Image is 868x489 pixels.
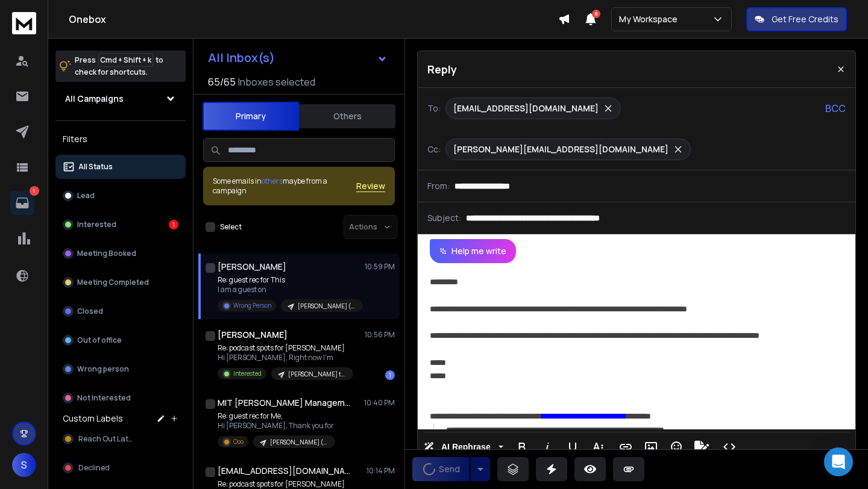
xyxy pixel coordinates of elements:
[55,155,186,179] button: All Status
[55,299,186,323] button: Closed
[587,435,609,459] button: More Text
[78,434,135,444] span: Reach Out Later
[55,270,186,294] button: Meeting Completed
[427,143,441,155] p: Cc:
[218,353,353,363] p: Hi [PERSON_NAME], Right now I'm
[365,330,395,340] p: 10:56 PM
[12,453,36,477] button: S
[218,397,350,409] h1: MIT [PERSON_NAME] Management Review
[824,447,853,476] div: Open Intercom Messenger
[77,335,122,345] p: Out of office
[825,101,846,116] p: BCC
[288,370,346,379] p: [PERSON_NAME] tone- Batch #3
[746,7,847,31] button: Get Free Credits
[218,275,362,285] p: Re: guest rec for This
[78,463,110,473] span: Declined
[218,261,286,273] h1: [PERSON_NAME]
[55,184,186,208] button: Lead
[55,427,186,451] button: Reach Out Later
[55,456,186,480] button: Declined
[427,61,457,78] p: Reply
[12,12,36,34] img: logo
[213,176,356,196] div: Some emails in maybe from a campaign
[77,364,129,374] p: Wrong person
[208,75,236,89] span: 65 / 65
[77,249,136,258] p: Meeting Booked
[55,213,186,237] button: Interested1
[561,435,584,459] button: Underline (⌘U)
[238,75,315,89] h3: Inboxes selected
[619,13,682,25] p: My Workspace
[208,52,275,64] h1: All Inbox(s)
[77,220,116,229] p: Interested
[366,466,395,476] p: 10:14 PM
[218,411,335,421] p: Re: guest rec for Me,
[55,386,186,410] button: Not Interested
[55,357,186,381] button: Wrong person
[511,435,533,459] button: Bold (⌘B)
[364,398,395,408] p: 10:40 PM
[55,241,186,266] button: Meeting Booked
[439,442,493,452] span: AI Rephrase
[218,421,335,431] p: Hi [PERSON_NAME], Thank you for
[10,191,34,215] a: 1
[55,131,186,148] h3: Filters
[640,435,662,459] button: Insert Image (⌘P)
[220,222,242,232] label: Select
[365,262,395,272] p: 10:59 PM
[77,278,149,287] p: Meeting Completed
[427,212,461,224] p: Subject:
[233,369,262,378] p: Interested
[262,176,283,186] span: others
[298,302,356,311] p: [PERSON_NAME] (Batch #2)- menopause
[77,191,95,201] p: Lead
[233,301,271,310] p: Wrong Person
[65,93,124,105] h1: All Campaigns
[690,435,713,459] button: Signature
[218,343,353,353] p: Re: podcast spots for [PERSON_NAME]
[421,435,506,459] button: AI Rephrase
[665,435,688,459] button: Emoticons
[614,435,637,459] button: Insert Link (⌘K)
[69,12,558,26] h1: Onebox
[430,239,516,263] button: Help me write
[169,220,178,229] div: 1
[98,53,153,67] span: Cmd + Shift + k
[536,435,559,459] button: Italic (⌘I)
[427,180,450,192] p: From:
[78,162,113,172] p: All Status
[55,87,186,111] button: All Campaigns
[299,103,395,129] button: Others
[218,479,362,489] p: Re: podcast spots for [PERSON_NAME]
[77,307,103,316] p: Closed
[385,370,395,380] div: 1
[198,46,397,70] button: All Inbox(s)
[63,413,123,425] h3: Custom Labels
[427,102,441,114] p: To:
[718,435,741,459] button: Code View
[772,13,838,25] p: Get Free Credits
[203,102,299,131] button: Primary
[77,393,131,403] p: Not Interested
[30,186,39,196] p: 1
[55,328,186,352] button: Out of office
[356,180,385,192] button: Review
[270,438,328,447] p: [PERSON_NAME] (machine learning pods)
[592,10,600,18] span: 8
[218,285,362,294] p: I am a guest on
[218,329,288,341] h1: [PERSON_NAME]
[453,143,668,155] p: [PERSON_NAME][EMAIL_ADDRESS][DOMAIN_NAME]
[233,437,244,446] p: Ooo
[75,54,163,78] p: Press to check for shortcuts.
[453,102,599,114] p: [EMAIL_ADDRESS][DOMAIN_NAME]
[218,465,350,477] h1: [EMAIL_ADDRESS][DOMAIN_NAME]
